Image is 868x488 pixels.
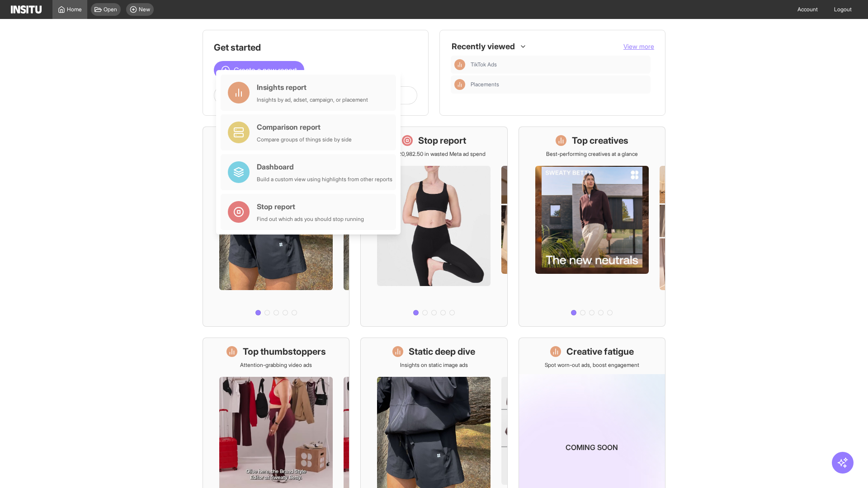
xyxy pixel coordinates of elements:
[257,201,364,212] div: Stop report
[240,361,312,369] p: Attention-grabbing video ads
[257,136,352,143] div: Compare groups of things side by side
[243,345,326,358] h1: Top thumbstoppers
[214,61,304,79] button: Create a new report
[572,134,628,147] h1: Top creatives
[11,5,42,14] img: Logo
[257,96,368,103] div: Insights by ad, adset, campaign, or placement
[214,41,417,54] h1: Get started
[623,42,654,51] button: View more
[471,61,647,68] span: TikTok Ads
[546,150,638,158] p: Best-performing creatives at a glance
[257,82,368,93] div: Insights report
[104,6,117,13] span: Open
[257,176,392,183] div: Build a custom view using highlights from other reports
[382,150,486,158] p: Save £20,982.50 in wasted Meta ad spend
[409,345,475,358] h1: Static deep dive
[454,79,465,90] div: Insights
[257,122,352,132] div: Comparison report
[471,61,497,68] span: TikTok Ads
[454,59,465,70] div: Insights
[203,127,349,327] a: What's live nowSee all active ads instantly
[360,127,507,327] a: Stop reportSave £20,982.50 in wasted Meta ad spend
[257,216,364,223] div: Find out which ads you should stop running
[519,127,665,327] a: Top creativesBest-performing creatives at a glance
[471,81,499,88] span: Placements
[257,161,392,172] div: Dashboard
[139,6,150,13] span: New
[400,361,468,369] p: Insights on static image ads
[67,6,82,13] span: Home
[418,134,466,147] h1: Stop report
[234,65,297,75] span: Create a new report
[623,42,654,50] span: View more
[471,81,647,88] span: Placements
